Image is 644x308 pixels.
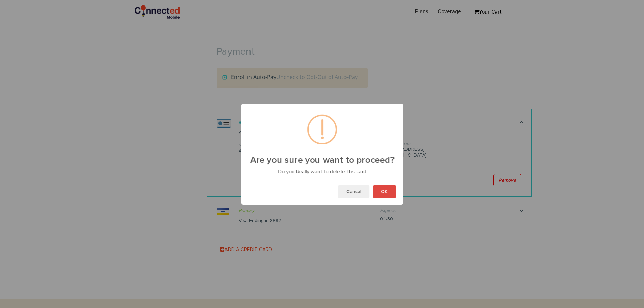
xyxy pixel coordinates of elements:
button: OK [373,185,396,198]
button: Cancel [338,185,369,198]
iframe: Chat Widget [565,230,644,308]
div: Are you sure you want to proceed? [241,151,403,165]
div: Do you Really want to delete this card [275,169,370,174]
